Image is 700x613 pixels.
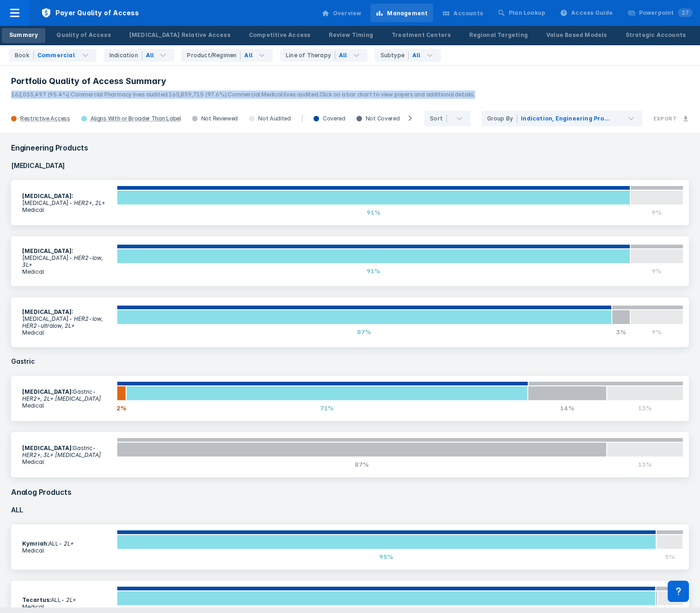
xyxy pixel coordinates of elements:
div: 2% [117,401,127,415]
div: 87% [117,325,612,339]
h4: Gastric [6,353,694,370]
b: Tecartus : [22,596,51,603]
div: Not Covered [351,115,405,122]
section: [MEDICAL_DATA] [17,187,117,219]
a: [MEDICAL_DATA]:Gastric- HER2+, 3L+ [MEDICAL_DATA]Medical87%13% [11,432,689,477]
div: Not Reviewed [187,115,243,122]
a: [MEDICAL_DATA]:[MEDICAL_DATA]- HER2+, 2L+Medical91%9% [11,180,689,225]
div: Sort [430,114,447,123]
i: - HER2+, 2L+ [69,199,105,206]
div: Indication [109,51,142,60]
h3: Analog Products [6,483,694,501]
div: 95% [117,549,656,564]
a: Competitive Access [241,28,318,43]
a: Value Based Models [539,28,615,43]
a: Management [370,4,433,22]
p: Medical [22,547,111,554]
div: 9% [630,264,683,278]
p: Medical [22,603,111,610]
a: Regional Targeting [462,28,535,43]
div: Indication, Engineering Products [521,114,613,123]
a: Kymriah:ALL- 2L+Medical95%5% [11,524,689,570]
div: Competitive Access [249,31,311,39]
div: Commercial [37,51,75,60]
span: Click on a bar chart to view payers and additional details. [320,91,475,98]
div: All [146,51,154,60]
b: [MEDICAL_DATA] : [22,192,73,199]
div: Book [15,51,34,60]
p: Medical [22,206,111,213]
div: 9% [630,205,683,220]
div: All [339,51,347,60]
div: All [244,51,253,60]
div: Treatment Centers [392,31,451,39]
span: 165,859,715 (97.6%) Commercial Medical lives audited. [169,91,319,98]
span: 27 [678,8,693,17]
a: [MEDICAL_DATA]:[MEDICAL_DATA]- HER2-low, HER2-ultralow, 2L+Medical87%3%9% [11,297,689,347]
div: Line of Therapy [286,51,335,60]
a: Accounts [437,4,489,22]
b: [MEDICAL_DATA] : [22,247,73,254]
p: Medical [22,402,111,409]
div: Strategic Accounts [626,31,686,39]
p: Medical [22,458,111,465]
div: Value Based Models [546,31,607,39]
i: - HER2+, 3L+ [MEDICAL_DATA] [22,445,101,458]
button: Export [648,110,694,127]
div: 91% [117,264,630,278]
div: Review Timing [329,31,373,39]
b: [MEDICAL_DATA] : [22,388,73,395]
div: Summary [9,31,38,39]
div: Plan Lookup [509,9,545,17]
div: 3% [612,325,630,339]
section: [MEDICAL_DATA] [17,303,117,342]
a: Strategic Accounts [618,28,694,43]
div: Product/Regimen [187,51,241,60]
div: All [412,51,421,60]
p: Medical [22,268,111,275]
div: Restrictive Access [20,115,70,122]
i: - 2L+ [59,540,74,547]
div: Covered [308,115,351,122]
div: Quality of Access [56,31,110,39]
h3: Portfolio Quality of Access Summary [11,76,689,87]
h4: [MEDICAL_DATA] [6,157,694,174]
a: Summary [2,28,45,43]
section: ALL [17,535,117,559]
div: Access Guide [571,9,613,17]
b: [MEDICAL_DATA] : [22,445,73,451]
div: 91% [117,205,630,220]
div: 13% [607,401,683,415]
section: [MEDICAL_DATA] [17,242,117,281]
b: [MEDICAL_DATA] : [22,308,73,315]
div: Subtype [380,51,409,60]
div: Accounts [453,9,483,18]
div: Aligns With or Broader Than Label [91,115,181,122]
div: 5% [657,549,682,564]
section: Gastric [17,439,117,471]
div: Management [387,9,428,18]
div: Contact Support [668,581,689,602]
h3: Export [653,115,677,122]
i: - HER2-low, HER2-ultralow, 2L+ [22,315,103,329]
a: Overview [316,4,367,22]
h3: Engineering Products [6,138,694,157]
b: Kymriah : [22,540,48,547]
span: 162,055,497 (95.4%) Commercial Pharmacy lives audited. [11,91,169,98]
div: [MEDICAL_DATA] Relative Access [129,31,230,39]
div: Regional Targeting [469,31,528,39]
a: [MEDICAL_DATA] Relative Access [122,28,238,43]
div: 71% [126,401,527,415]
section: Gastric [17,383,117,415]
div: 13% [607,457,683,472]
h4: ALL [6,501,694,519]
i: - HER2-low, 3L+ [22,254,103,268]
div: Group By [487,114,518,123]
i: - HER2+, 2L+ [MEDICAL_DATA] [22,388,101,402]
div: Powerpoint [639,9,693,17]
div: 9% [630,325,683,339]
div: 87% [117,457,607,472]
a: [MEDICAL_DATA]:Gastric- HER2+, 2L+ [MEDICAL_DATA]Medical2%71%14%13% [11,376,689,421]
p: Medical [22,329,111,336]
a: Quality of Access [49,28,118,43]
